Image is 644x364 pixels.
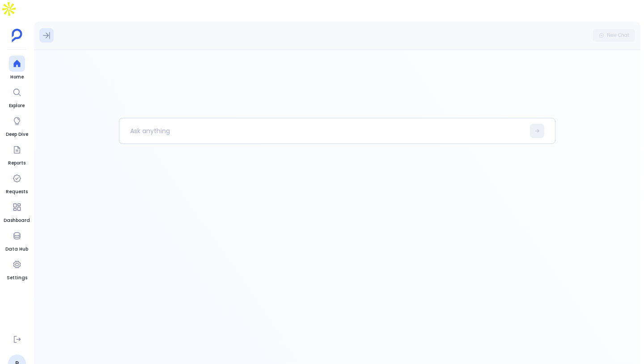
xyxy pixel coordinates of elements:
[9,56,25,81] a: Home
[8,160,25,167] span: Reports
[12,29,22,42] img: petavue logo
[8,142,25,167] a: Reports
[6,131,28,138] span: Deep Dive
[9,74,25,81] span: Home
[9,84,25,109] a: Explore
[5,246,28,253] span: Data Hub
[7,256,27,282] a: Settings
[6,188,28,195] span: Requests
[5,228,28,253] a: Data Hub
[9,102,25,109] span: Explore
[6,170,28,195] a: Requests
[6,113,28,138] a: Deep Dive
[7,274,27,282] span: Settings
[4,217,30,224] span: Dashboard
[4,199,30,224] a: Dashboard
